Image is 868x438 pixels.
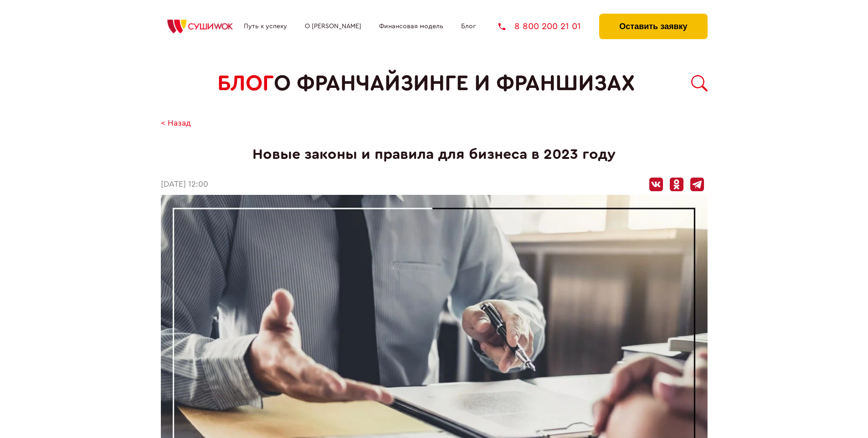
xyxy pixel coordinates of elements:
[379,23,443,30] a: Финансовая модель
[274,71,635,96] span: о франчайзинге и франшизах
[461,23,476,30] a: Блог
[305,23,361,30] a: О [PERSON_NAME]
[217,71,274,96] span: БЛОГ
[599,14,707,39] button: Оставить заявку
[161,119,191,128] a: < Назад
[161,146,708,163] h1: Новые законы и правила для бизнеса в 2023 году
[498,22,581,31] a: 8 800 200 21 01
[514,22,581,31] span: 8 800 200 21 01
[244,23,287,30] a: Путь к успеху
[161,180,208,189] time: [DATE] 12:00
